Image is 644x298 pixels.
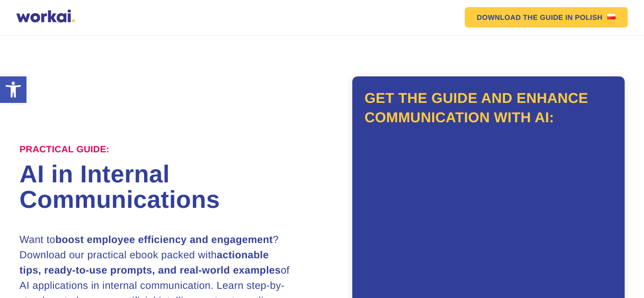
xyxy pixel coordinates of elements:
[365,89,612,127] h2: Get the guide and enhance communication with AI:
[19,144,109,155] label: Practical Guide:
[607,14,615,19] img: US flag
[55,234,273,246] strong: boost employee efficiency and engagement
[477,14,564,21] em: DOWNLOAD THE GUIDE
[465,7,628,28] a: DOWNLOAD THE GUIDEIN POLISHUS flag
[19,162,322,213] h1: AI in Internal Communications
